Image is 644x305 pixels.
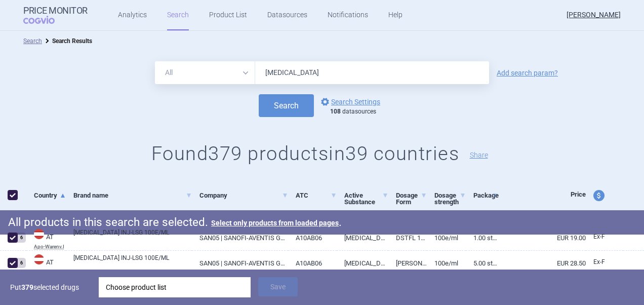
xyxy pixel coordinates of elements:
[388,225,427,250] a: DSTFL 10ML
[466,225,498,250] a: 1.00 ST | Stück
[211,219,339,226] button: Select only products from loaded pages
[23,36,42,46] li: Search
[586,255,623,270] a: Ex-F
[42,36,92,46] li: Search Results
[330,108,385,116] div: datasources
[470,151,488,159] button: Share
[427,251,465,276] a: 100E/ML
[26,253,66,275] a: ATAT
[259,94,314,117] button: Search
[73,253,192,272] a: [MEDICAL_DATA] INJ-LSG 100E/ML
[23,16,69,24] span: COGVIO
[319,96,380,108] a: Search Settings
[497,69,558,77] a: Add search param?
[106,277,244,297] div: Choose product list
[473,183,498,208] a: Package
[466,251,498,276] a: 5.00 ST | Stück
[288,251,337,276] a: A10AB06
[344,183,388,214] a: Active Substance
[498,251,586,276] a: EUR 28.50
[23,37,42,45] a: Search
[434,183,465,214] a: Dosage strength
[10,277,91,297] p: Put selected drugs
[73,228,192,246] a: [MEDICAL_DATA] INJ-LSG 100E/ML
[52,37,92,45] strong: Search Results
[337,251,388,276] a: [MEDICAL_DATA] GLULISIN
[192,251,289,276] a: SAN05 | SANOFI-AVENTIS GMBH
[571,190,586,198] span: Price
[396,183,427,214] a: Dosage Form
[199,183,289,208] a: Company
[34,244,66,249] abbr: Apo-Warenv.I — Apothekerverlag Warenverzeichnis. Online database developed by the Österreichische...
[34,229,44,239] img: Austria
[296,183,337,208] a: ATC
[593,258,605,265] span: Ex-factory price
[73,183,192,208] a: Brand name
[99,277,251,297] div: Choose product list
[427,225,465,250] a: 100E/ML
[17,233,26,243] div: 6
[34,183,66,208] a: Country
[192,225,289,250] a: SAN05 | SANOFI-AVENTIS GMBH
[498,225,586,250] a: EUR 19.00
[21,283,33,291] strong: 379
[23,6,88,16] strong: Price Monitor
[26,228,66,249] a: ATATApo-Warenv.I
[337,225,388,250] a: [MEDICAL_DATA] GLULISIN
[258,277,298,296] button: Save
[23,6,88,25] a: Price MonitorCOGVIO
[17,258,26,268] div: 6
[388,251,427,276] a: [PERSON_NAME] 3ML
[330,108,341,115] strong: 108
[586,230,623,245] a: Ex-F
[34,254,44,264] img: Austria
[593,233,605,240] span: Ex-factory price
[288,225,337,250] a: A10AB06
